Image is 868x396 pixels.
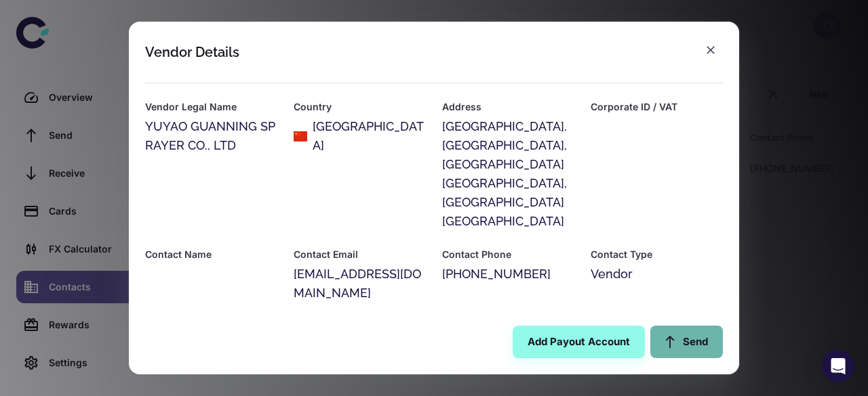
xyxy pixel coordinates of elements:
[822,350,854,382] div: Open Intercom Messenger
[442,117,574,231] div: [GEOGRAPHIC_DATA], [GEOGRAPHIC_DATA], [GEOGRAPHIC_DATA] [GEOGRAPHIC_DATA], [GEOGRAPHIC_DATA] [GEO...
[442,100,574,114] h6: Address
[591,247,723,262] h6: Contact Type
[294,265,426,303] div: [EMAIL_ADDRESS][DOMAIN_NAME]
[145,100,277,114] h6: Vendor Legal Name
[145,44,239,60] div: Vendor Details
[294,100,426,114] h6: Country
[442,265,574,284] div: [PHONE_NUMBER]
[442,247,574,262] h6: Contact Phone
[591,265,633,284] span: Vendor
[650,326,723,358] a: Send
[145,247,277,262] h6: Contact Name
[313,117,426,155] div: [GEOGRAPHIC_DATA]
[145,117,277,155] div: YUYAO GUANNING SPRAYER CO., LTD
[591,100,723,114] h6: Corporate ID / VAT
[513,326,645,358] button: Add Payout Account
[294,247,426,262] h6: Contact Email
